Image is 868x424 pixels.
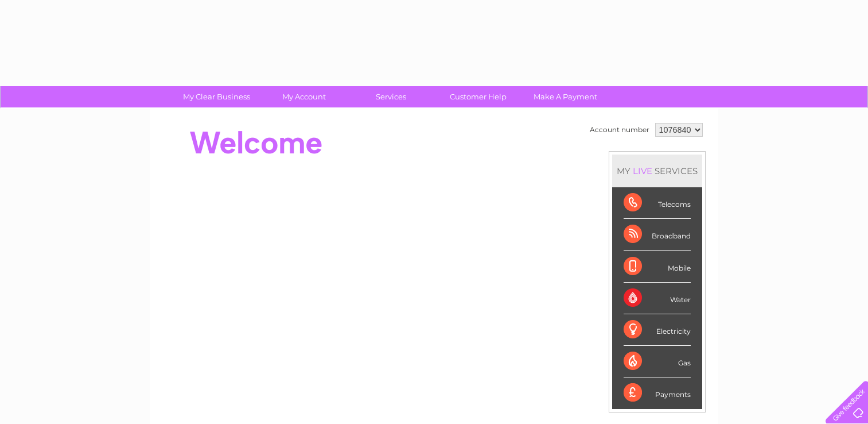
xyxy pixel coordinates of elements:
[630,165,655,176] div: LIVE
[518,86,613,107] a: Make A Payment
[587,120,652,140] td: Account number
[431,86,526,107] a: Customer Help
[612,155,702,187] div: MY SERVICES
[624,346,691,377] div: Gas
[344,86,438,107] a: Services
[624,283,691,314] div: Water
[256,86,351,107] a: My Account
[624,314,691,346] div: Electricity
[169,86,264,107] a: My Clear Business
[624,251,691,283] div: Mobile
[624,377,691,408] div: Payments
[624,187,691,219] div: Telecoms
[624,219,691,250] div: Broadband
